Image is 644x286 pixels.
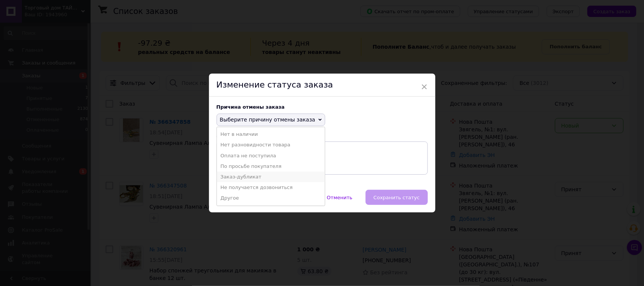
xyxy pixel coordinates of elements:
[217,140,325,150] li: Нет разновидности товара
[217,172,325,182] li: Заказ-дубликат
[217,104,428,110] div: Причина отмены заказа
[217,193,325,203] li: Другое
[217,129,325,140] li: Нет в наличии
[220,117,315,123] span: Выберите причину отмены заказа
[209,74,435,97] div: Изменение статуса заказа
[217,182,325,193] li: Не получается дозвониться
[217,151,325,161] li: Оплата не поступила
[319,190,360,205] button: Отменить
[421,80,428,93] span: ×
[327,195,352,200] span: Отменить
[217,161,325,172] li: По просьбе покупателя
